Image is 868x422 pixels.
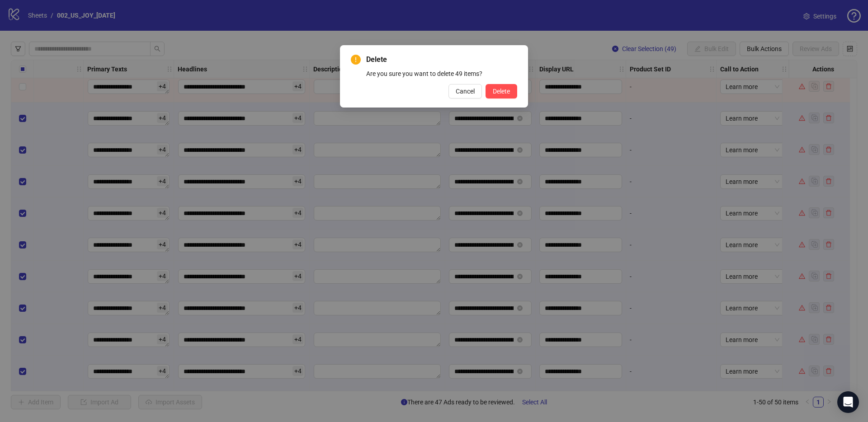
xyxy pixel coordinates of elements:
[837,391,859,413] div: Open Intercom Messenger
[366,69,517,79] div: Are you sure you want to delete 49 items?
[456,88,475,95] span: Cancel
[486,84,517,98] button: Delete
[366,54,517,65] span: Delete
[493,88,510,95] span: Delete
[351,55,361,65] span: exclamation-circle
[448,84,482,98] button: Cancel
